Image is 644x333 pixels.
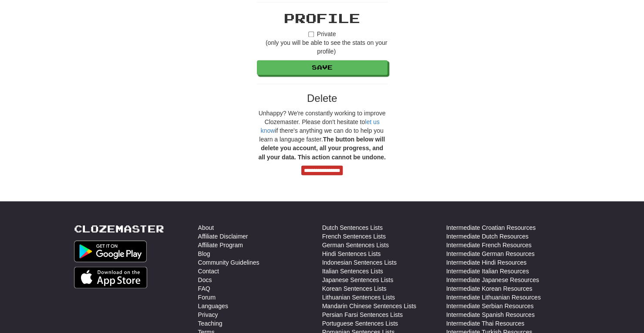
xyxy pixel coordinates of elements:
a: Languages [198,301,228,310]
a: FAQ [198,284,210,293]
a: let us know [260,118,379,134]
img: Get it on Google Play [74,240,147,262]
h3: Delete [257,93,388,104]
a: Docs [198,275,212,284]
a: About [198,223,214,232]
label: Private (only you will be able to see the stats on your profile) [257,30,388,56]
a: Blog [198,249,210,258]
a: Intermediate Korean Resources [446,284,533,293]
a: Contact [198,266,219,275]
strong: The button below will delete you account, all your progress, and all your data. This action canno... [258,136,385,160]
a: Teaching [198,319,223,327]
a: Intermediate German Resources [446,249,535,258]
a: Clozemaster [74,223,164,234]
img: Get it on App Store [74,266,148,288]
a: Affiliate Program [198,240,243,249]
a: Privacy [198,310,218,319]
a: Lithuanian Sentences Lists [322,293,395,301]
a: Intermediate Spanish Resources [446,310,535,319]
a: Intermediate Thai Resources [446,319,525,327]
a: Persian Farsi Sentences Lists [322,310,403,319]
a: Forum [198,293,216,301]
a: Intermediate Serbian Resources [446,301,534,310]
p: Unhappy? We're constantly working to improve Clozemaster. Please don't hesitate to if there's any... [257,109,388,161]
a: Intermediate Italian Resources [446,266,529,275]
a: Japanese Sentences Lists [322,275,393,284]
a: French Sentences Lists [322,232,386,240]
a: Intermediate Japanese Resources [446,275,539,284]
a: Intermediate French Resources [446,240,532,249]
a: Intermediate Croatian Resources [446,223,536,232]
a: Intermediate Hindi Resources [446,258,526,266]
a: Indonesian Sentences Lists [322,258,397,266]
a: Affiliate Disclaimer [198,232,248,240]
a: Hindi Sentences Lists [322,249,381,258]
a: Community Guidelines [198,258,260,266]
button: Save [257,60,388,75]
a: Intermediate Dutch Resources [446,232,529,240]
a: German Sentences Lists [322,240,389,249]
a: Intermediate Lithuanian Resources [446,293,541,301]
input: Private(only you will be able to see the stats on your profile) [308,31,314,37]
a: Dutch Sentences Lists [322,223,383,232]
a: Korean Sentences Lists [322,284,387,293]
a: Portuguese Sentences Lists [322,319,398,327]
h2: Profile [257,11,388,25]
a: Italian Sentences Lists [322,266,383,275]
a: Mandarin Chinese Sentences Lists [322,301,416,310]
